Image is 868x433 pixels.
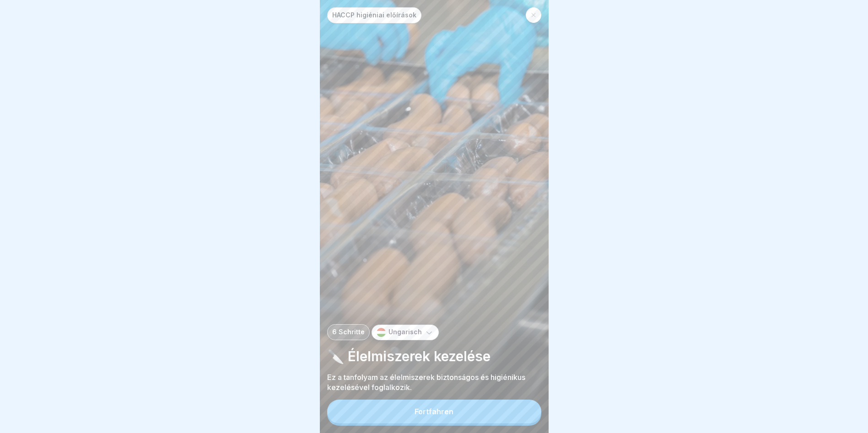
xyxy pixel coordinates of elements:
[327,372,541,392] p: Ez a tanfolyam az élelmiszerek biztonságos és higiénikus kezelésével foglalkozik.
[327,400,541,423] button: Fortfahren
[332,11,416,19] p: HACCP higiéniai előírások
[388,328,422,336] p: Ungarisch
[327,347,541,365] p: 🔪 Élelmiszerek kezelése
[332,328,365,336] p: 6 Schritte
[415,407,453,416] div: Fortfahren
[377,328,386,337] img: hu.svg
